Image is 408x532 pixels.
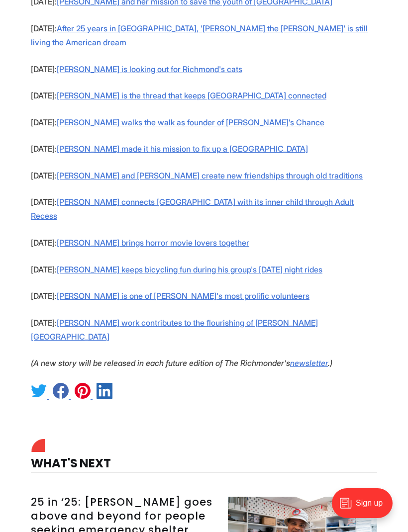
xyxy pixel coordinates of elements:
em: (A new story will be released in each future edition of The Richmonder's [31,358,290,368]
p: [DATE]: [31,21,377,49]
a: [PERSON_NAME] brings horror movie lovers together [57,238,249,248]
p: [DATE]: [31,115,377,129]
a: [PERSON_NAME] work contributes to the flourishing of [PERSON_NAME][GEOGRAPHIC_DATA] [31,318,318,342]
a: [PERSON_NAME] is looking out for Richmond's cats [57,64,242,74]
p: [DATE]: [31,236,377,250]
a: [PERSON_NAME] made it his mission to fix up a [GEOGRAPHIC_DATA] [57,144,308,154]
p: [DATE]: [31,316,377,344]
iframe: portal-trigger [323,483,408,532]
h4: What's Next [31,442,377,473]
em: .) [328,358,332,368]
a: [PERSON_NAME] is one of [PERSON_NAME]'s most prolific volunteers [57,291,309,301]
p: [DATE]: [31,142,377,156]
p: [DATE]: [31,89,377,102]
a: [PERSON_NAME] connects [GEOGRAPHIC_DATA] with its inner child through Adult Recess [31,197,354,221]
a: [PERSON_NAME] walks the walk as founder of [PERSON_NAME]’s Chance [57,117,324,127]
a: After 25 years in [GEOGRAPHIC_DATA], '[PERSON_NAME] the [PERSON_NAME]' is still living the Americ... [31,23,368,47]
a: [PERSON_NAME] is the thread that keeps [GEOGRAPHIC_DATA] connected [57,90,326,100]
p: [DATE]: [31,169,377,182]
p: [DATE]: [31,195,377,223]
p: [DATE]: [31,62,377,76]
a: [PERSON_NAME] keeps bicycling fun during his group's [DATE] night rides [57,265,322,274]
p: [DATE]: [31,289,377,303]
p: [DATE]: [31,263,377,276]
a: newsletter [290,358,328,368]
a: [PERSON_NAME] and [PERSON_NAME] create new friendships through old traditions [57,171,363,180]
